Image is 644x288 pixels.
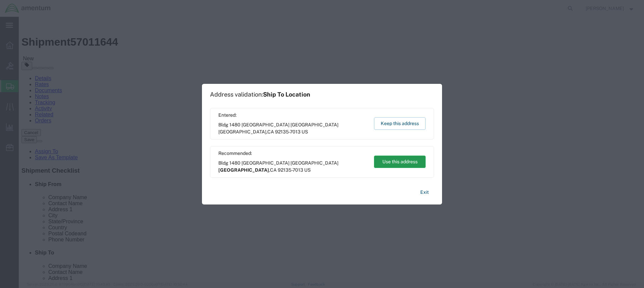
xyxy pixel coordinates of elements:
[275,129,301,134] span: 92135-7013
[302,129,308,134] span: US
[278,167,303,173] span: 92135-7013
[218,150,368,157] span: Recommended:
[415,186,434,198] button: Exit
[210,91,310,98] h1: Address validation:
[218,129,266,134] span: [GEOGRAPHIC_DATA]
[374,156,426,168] button: Use this address
[218,167,269,173] span: [GEOGRAPHIC_DATA]
[374,117,426,130] button: Keep this address
[218,112,368,119] span: Entered:
[218,121,368,135] span: Bldg 1480 [GEOGRAPHIC_DATA] [GEOGRAPHIC_DATA] ,
[218,160,368,174] span: Bldg 1480 [GEOGRAPHIC_DATA] [GEOGRAPHIC_DATA] ,
[270,167,277,173] span: CA
[263,91,310,98] span: Ship To Location
[267,129,274,134] span: CA
[304,167,311,173] span: US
